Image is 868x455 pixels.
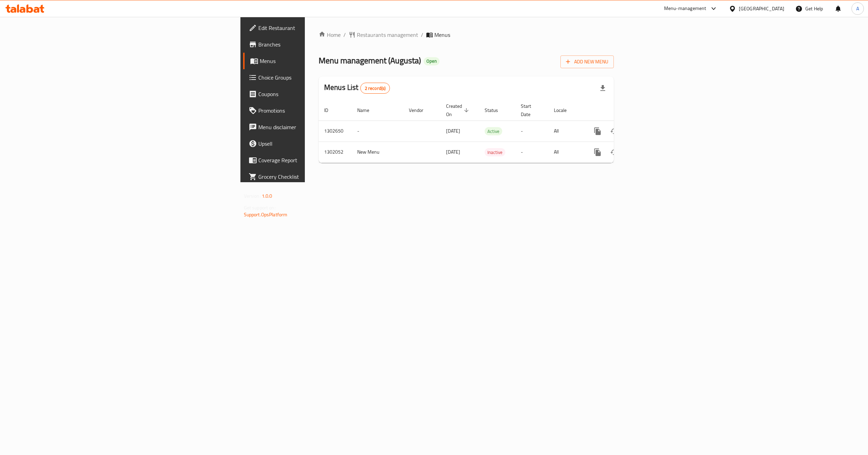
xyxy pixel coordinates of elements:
span: Menus [260,57,380,65]
td: - [515,121,548,142]
span: Vendor [409,106,432,114]
span: Name [357,106,378,114]
span: Active [485,127,502,135]
span: Edit Restaurant [258,24,380,32]
span: Status [485,106,507,114]
span: Open [424,58,440,64]
span: Restaurants management [357,31,418,39]
a: Coupons [243,86,385,102]
a: Promotions [243,102,385,119]
span: Get support on: [244,203,276,212]
span: Locale [554,106,576,114]
a: Support.OpsPlatform [244,210,288,219]
table: enhanced table [319,100,661,163]
button: Change Status [606,123,622,139]
span: Add New Menu [566,58,608,66]
button: more [589,144,606,161]
td: - [515,142,548,163]
a: Edit Restaurant [243,20,385,36]
div: [GEOGRAPHIC_DATA] [739,5,784,12]
span: Start Date [521,102,540,118]
span: Created On [446,102,471,118]
td: All [548,142,584,163]
div: Export file [595,80,611,96]
span: Promotions [258,106,380,115]
span: Coverage Report [258,156,380,164]
td: All [548,121,584,142]
span: [DATE] [446,147,460,156]
span: [DATE] [446,126,460,135]
li: / [421,31,423,39]
div: Menu-management [664,4,706,13]
nav: breadcrumb [319,31,614,39]
a: Grocery Checklist [243,168,385,185]
span: Branches [258,40,380,49]
h2: Menus List [324,82,390,94]
a: Upsell [243,135,385,152]
a: Branches [243,36,385,53]
span: A [856,5,859,12]
a: Choice Groups [243,69,385,86]
span: Version: [244,192,261,200]
a: Coverage Report [243,152,385,168]
div: Total records count [360,83,390,94]
a: Menu disclaimer [243,119,385,135]
span: 1.0.0 [262,192,272,200]
span: Choice Groups [258,73,380,82]
span: Coupons [258,90,380,98]
span: Upsell [258,139,380,148]
span: Menus [434,31,450,39]
span: ID [324,106,337,114]
span: Menu disclaimer [258,123,380,131]
span: Grocery Checklist [258,173,380,181]
button: Add New Menu [560,55,614,68]
a: Menus [243,53,385,69]
div: Open [424,57,440,65]
span: 2 record(s) [361,85,390,92]
span: Inactive [485,148,505,156]
button: more [589,123,606,139]
th: Actions [584,100,661,121]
